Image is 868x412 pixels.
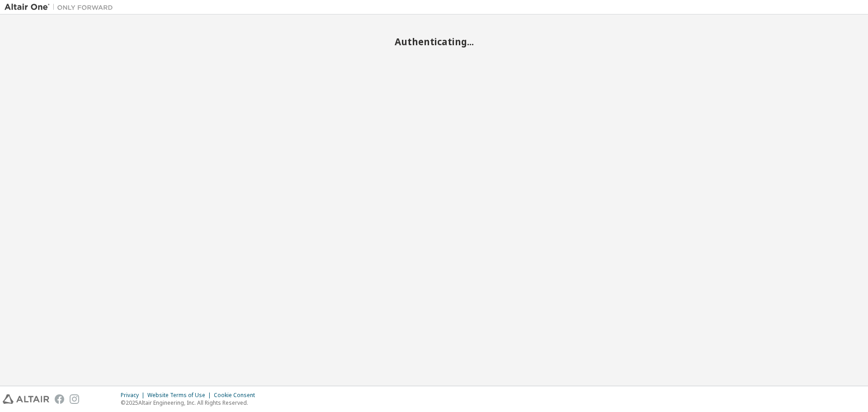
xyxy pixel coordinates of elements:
[214,392,260,399] div: Cookie Consent
[147,392,214,399] div: Website Terms of Use
[70,394,79,404] img: instagram.svg
[55,394,64,404] img: facebook.svg
[3,394,49,404] img: altair_logo.svg
[5,36,863,47] h2: Authenticating...
[5,3,118,12] img: Altair One
[121,399,260,407] p: © 2025 Altair Engineering, Inc. All Rights Reserved.
[121,392,147,399] div: Privacy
